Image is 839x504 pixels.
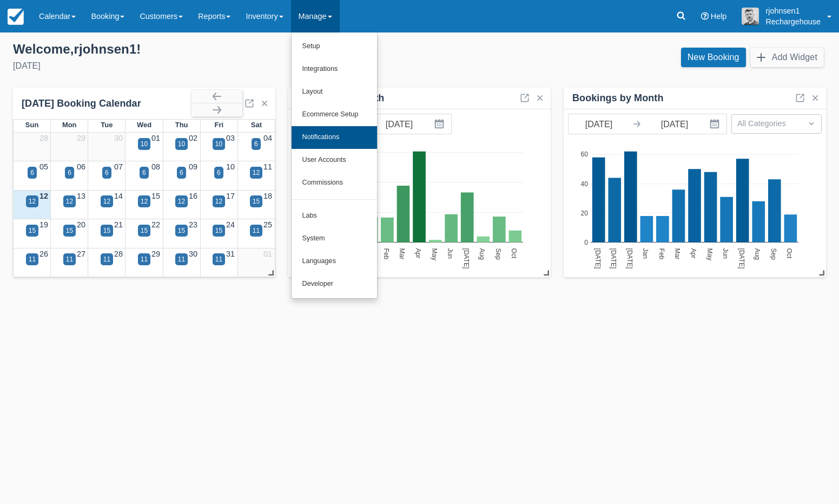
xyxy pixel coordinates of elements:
[62,121,77,129] span: Mon
[66,254,73,264] div: 11
[701,12,709,20] i: Help
[178,197,185,206] div: 12
[151,134,160,142] a: 01
[39,162,48,171] a: 05
[29,197,36,206] div: 12
[292,205,377,227] a: Labs
[189,250,197,258] a: 30
[66,226,73,235] div: 15
[226,134,235,142] a: 03
[141,197,148,206] div: 12
[292,103,377,126] a: Ecommerce Setup
[39,220,48,229] a: 19
[142,168,146,178] div: 6
[263,220,272,229] a: 25
[292,149,377,172] a: User Accounts
[151,220,160,229] a: 22
[8,9,24,25] img: checkfront-main-nav-mini-logo.png
[263,250,272,258] a: 01
[22,97,191,110] div: [DATE] Booking Calendar
[175,121,188,129] span: Thu
[141,254,148,264] div: 11
[742,8,759,25] img: A1
[369,114,430,134] input: End Date
[151,250,160,258] a: 29
[66,197,73,206] div: 12
[151,192,160,200] a: 15
[114,220,123,229] a: 21
[711,12,727,21] span: Help
[189,192,197,200] a: 16
[77,250,85,258] a: 27
[226,162,235,171] a: 10
[101,121,113,129] span: Tue
[765,16,821,27] p: Rechargehouse
[263,192,272,200] a: 18
[226,192,235,200] a: 17
[13,41,411,57] div: Welcome , rjohnsen1 !
[644,114,705,134] input: End Date
[189,220,197,229] a: 23
[103,254,110,264] div: 11
[253,197,260,206] div: 15
[105,168,109,178] div: 6
[254,139,258,149] div: 6
[29,254,36,264] div: 11
[215,254,222,264] div: 11
[292,35,377,58] a: Setup
[215,139,222,149] div: 10
[750,48,824,67] button: Add Widget
[30,168,34,178] div: 6
[292,172,377,194] a: Commissions
[77,134,85,142] a: 29
[141,226,148,235] div: 15
[263,134,272,142] a: 04
[214,121,223,129] span: Fri
[292,81,377,103] a: Layout
[569,114,629,134] input: Start Date
[178,139,185,149] div: 10
[39,134,48,142] a: 28
[681,48,746,67] a: New Booking
[291,32,378,299] ul: Manage
[226,250,235,258] a: 31
[189,162,197,171] a: 09
[215,226,222,235] div: 15
[178,254,185,264] div: 11
[292,126,377,149] a: Notifications
[25,121,38,129] span: Sun
[806,118,817,129] span: Dropdown icon
[217,168,221,178] div: 6
[103,226,110,235] div: 15
[292,58,377,81] a: Integrations
[572,92,664,104] div: Bookings by Month
[68,168,71,178] div: 6
[253,226,260,235] div: 11
[39,250,48,258] a: 26
[765,5,821,16] p: rjohnsen1
[114,250,123,258] a: 28
[13,60,411,73] div: [DATE]
[292,250,377,273] a: Languages
[114,134,123,142] a: 30
[114,192,123,200] a: 14
[151,162,160,171] a: 08
[430,114,451,134] button: Interact with the calendar and add the check-in date for your trip.
[263,162,272,171] a: 11
[141,139,148,149] div: 10
[77,192,85,200] a: 13
[226,220,235,229] a: 24
[103,197,110,206] div: 12
[705,114,726,134] button: Interact with the calendar and add the check-in date for your trip.
[215,197,222,206] div: 12
[77,220,85,229] a: 20
[292,227,377,250] a: System
[29,226,36,235] div: 15
[137,121,151,129] span: Wed
[77,162,85,171] a: 06
[292,273,377,296] a: Developer
[114,162,123,171] a: 07
[251,121,262,129] span: Sat
[180,168,183,178] div: 6
[178,226,185,235] div: 15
